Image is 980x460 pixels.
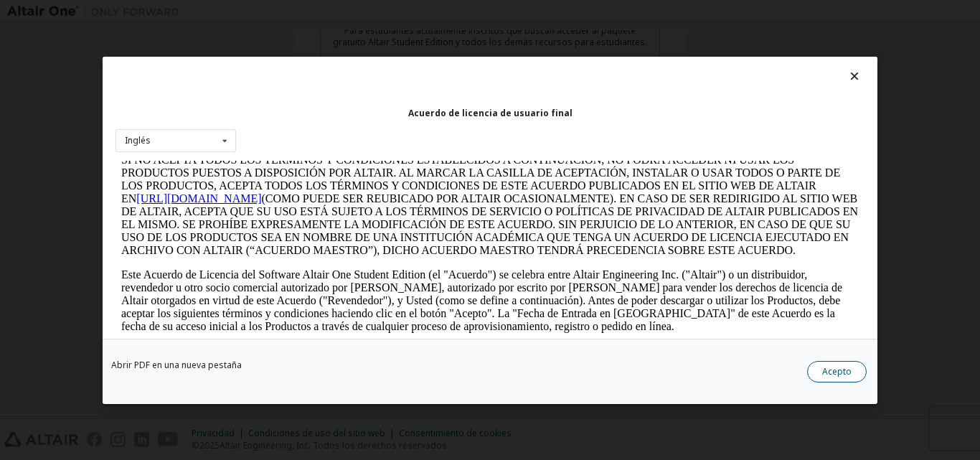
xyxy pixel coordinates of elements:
button: Acepto [807,360,867,382]
font: Acuerdo de licencia de usuario final [408,106,573,118]
font: Acepto [822,365,852,377]
a: [URL][DOMAIN_NAME] [21,32,146,44]
font: Inglés [125,134,151,146]
font: Abrir PDF en una nueva pestaña [111,358,242,370]
font: (COMO PUEDE SER REUBICADO POR ALTAIR OCASIONALMENTE). EN CASO DE SER REDIRIGIDO AL SITIO WEB DE A... [6,32,743,95]
font: Este Acuerdo de Licencia del Software Altair One Student Edition (el "Acuerdo") se celebra entre ... [6,108,727,172]
font: Altair podrá modificar este Acuerdo ocasionalmente. Altair hará todo lo posible para notificar a ... [6,184,739,209]
a: Abrir PDF en una nueva pestaña [111,360,242,369]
